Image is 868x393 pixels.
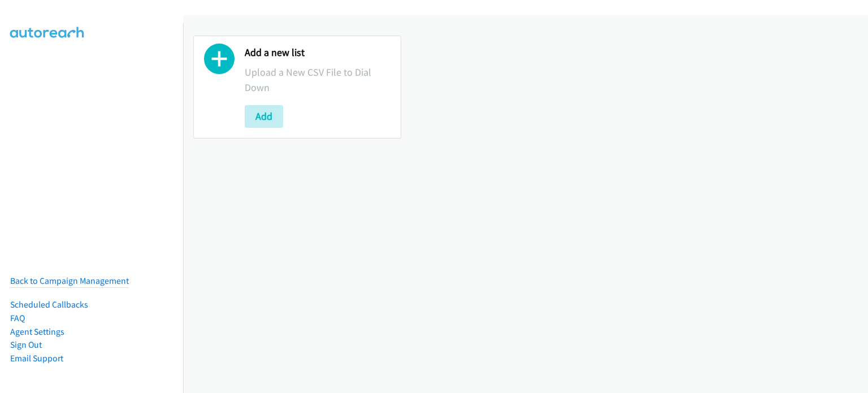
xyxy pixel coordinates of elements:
h2: Add a new list [245,46,390,59]
a: Email Support [10,353,63,364]
a: Sign Out [10,339,42,350]
p: Upload a New CSV File to Dial Down [245,64,390,95]
a: Scheduled Callbacks [10,299,88,310]
a: Agent Settings [10,326,64,337]
a: Back to Campaign Management [10,275,129,286]
a: FAQ [10,313,25,323]
button: Add [245,105,283,128]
